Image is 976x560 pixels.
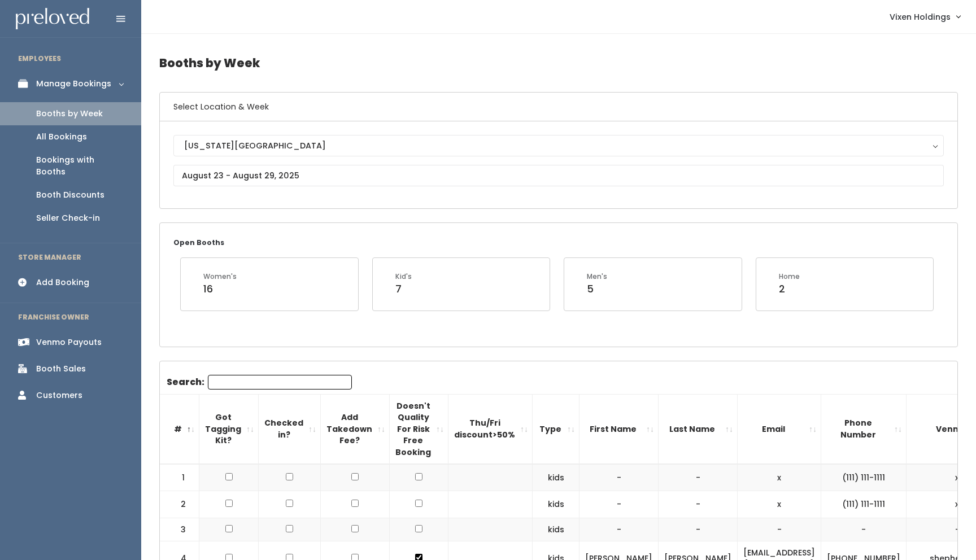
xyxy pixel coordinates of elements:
div: Venmo Payouts [36,336,102,348]
td: x [738,491,821,518]
td: 3 [160,518,199,541]
div: All Bookings [36,131,87,143]
div: Booths by Week [36,108,103,120]
label: Search: [167,375,352,390]
th: Add Takedown Fee?: activate to sort column ascending [321,394,390,464]
small: Open Booths [173,238,224,247]
th: First Name: activate to sort column ascending [579,394,659,464]
td: 1 [160,464,199,491]
div: Manage Bookings [36,78,111,90]
input: Search: [208,375,352,390]
div: Kid's [395,272,412,282]
img: preloved logo [16,8,89,30]
h6: Select Location & Week [160,93,957,121]
h4: Booths by Week [159,47,958,78]
div: Men's [587,272,607,282]
span: Vixen Holdings [890,11,951,23]
th: Last Name: activate to sort column ascending [659,394,738,464]
div: Women's [203,272,237,282]
th: Checked in?: activate to sort column ascending [259,394,321,464]
td: - [579,464,659,491]
td: - [659,464,738,491]
td: - [659,518,738,541]
th: Email: activate to sort column ascending [738,394,821,464]
td: (111) 111-1111 [821,491,907,518]
div: Bookings with Booths [36,154,123,178]
div: 7 [395,282,412,296]
td: - [579,518,659,541]
div: 2 [779,282,800,296]
td: - [579,491,659,518]
div: Home [779,272,800,282]
td: - [659,491,738,518]
td: kids [533,491,579,518]
td: x [738,464,821,491]
div: Booth Discounts [36,189,104,201]
div: Add Booking [36,277,89,288]
div: 16 [203,282,237,296]
div: Customers [36,390,82,401]
div: Booth Sales [36,363,86,375]
div: 5 [587,282,607,296]
th: Phone Number: activate to sort column ascending [821,394,907,464]
div: [US_STATE][GEOGRAPHIC_DATA] [184,139,933,152]
th: Got Tagging Kit?: activate to sort column ascending [199,394,259,464]
input: August 23 - August 29, 2025 [173,165,944,186]
td: - [821,518,907,541]
th: Thu/Fri discount&gt;50%: activate to sort column ascending [448,394,533,464]
div: Seller Check-in [36,212,100,224]
th: Type: activate to sort column ascending [533,394,579,464]
button: [US_STATE][GEOGRAPHIC_DATA] [173,135,944,156]
td: kids [533,464,579,491]
a: Vixen Holdings [878,5,971,29]
td: - [738,518,821,541]
td: (111) 111-1111 [821,464,907,491]
td: kids [533,518,579,541]
th: Doesn't Quality For Risk Free Booking : activate to sort column ascending [390,394,448,464]
td: 2 [160,491,199,518]
th: #: activate to sort column descending [160,394,199,464]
